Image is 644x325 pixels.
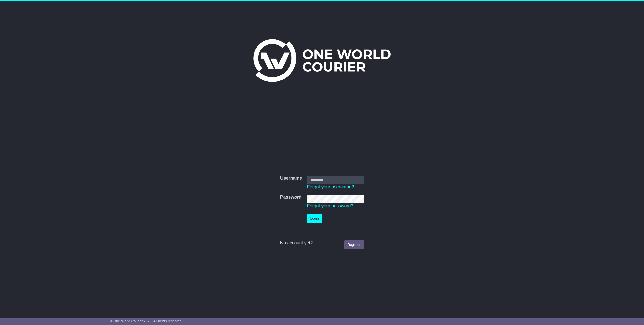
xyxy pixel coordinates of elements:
[253,39,391,82] img: One World
[280,195,301,200] label: Password
[110,319,183,323] span: © One World Courier 2025. All rights reserved.
[307,214,322,223] button: Login
[307,184,354,189] a: Forgot your username?
[307,203,353,208] a: Forgot your password?
[344,240,364,249] a: Register
[280,176,302,181] label: Username
[280,240,364,246] div: No account yet?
